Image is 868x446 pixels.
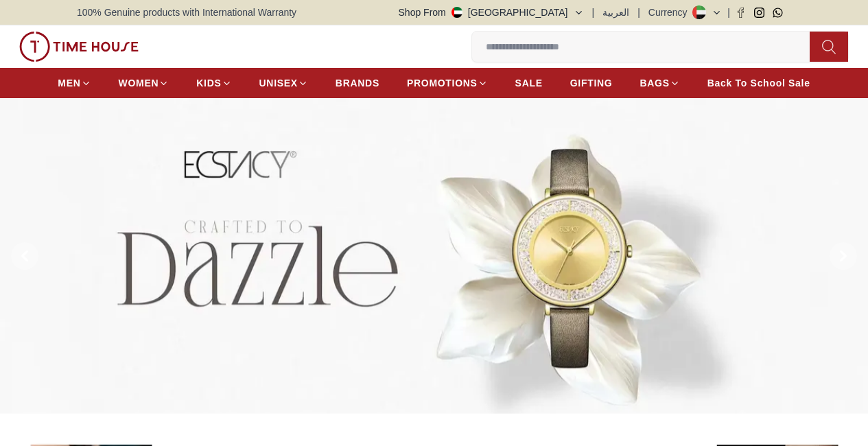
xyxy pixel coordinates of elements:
span: GIFTING [570,76,613,90]
img: United Arab Emirates [451,7,462,18]
span: BAGS [640,76,669,90]
a: BRANDS [336,71,379,95]
a: WOMEN [119,71,169,95]
img: ... [19,32,139,62]
a: Facebook [736,8,746,18]
a: MEN [58,71,91,95]
span: | [637,5,640,19]
span: UNISEX [259,76,298,90]
span: MEN [58,76,80,90]
a: UNISEX [259,71,308,95]
span: | [592,5,595,19]
button: العربية [602,5,629,19]
a: Back To School Sale [707,71,810,95]
span: BRANDS [336,76,379,90]
span: | [727,5,730,19]
a: PROMOTIONS [407,71,488,95]
span: 100% Genuine products with International Warranty [77,5,296,19]
span: SALE [515,76,543,90]
button: Shop From[GEOGRAPHIC_DATA] [399,5,584,19]
a: Whatsapp [773,8,783,18]
a: BAGS [640,71,679,95]
span: Back To School Sale [707,76,810,90]
a: KIDS [196,71,231,95]
span: WOMEN [119,76,159,90]
span: KIDS [196,76,221,90]
a: Instagram [754,8,764,18]
span: PROMOTIONS [407,76,478,90]
a: GIFTING [570,71,613,95]
div: Currency [648,5,693,19]
a: SALE [515,71,543,95]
